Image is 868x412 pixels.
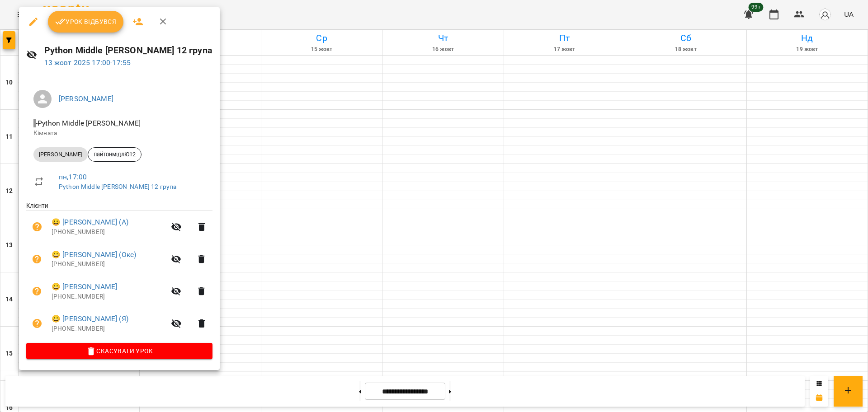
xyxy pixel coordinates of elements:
[26,201,212,343] ul: Клієнти
[88,150,141,159] span: пайтонмідлЮ12
[88,147,142,162] div: пайтонмідлЮ12
[26,313,48,334] button: Візит ще не сплачено. Додати оплату?
[52,228,165,237] p: [PHONE_NUMBER]
[33,346,205,356] span: Скасувати Урок
[48,11,124,33] button: Урок відбувся
[59,94,113,103] a: [PERSON_NAME]
[26,343,212,359] button: Скасувати Урок
[52,281,117,292] a: 😀 [PERSON_NAME]
[59,173,87,181] a: пн , 17:00
[33,150,88,159] span: [PERSON_NAME]
[33,129,205,138] p: Кімната
[52,217,128,228] a: 😀 [PERSON_NAME] (А)
[52,324,165,333] p: [PHONE_NUMBER]
[26,248,48,270] button: Візит ще не сплачено. Додати оплату?
[52,292,165,301] p: [PHONE_NUMBER]
[44,43,212,57] h6: Python Middle [PERSON_NAME] 12 група
[33,119,142,127] span: - Python Middle [PERSON_NAME]
[52,260,165,269] p: [PHONE_NUMBER]
[55,16,117,27] span: Урок відбувся
[26,216,48,238] button: Візит ще не сплачено. Додати оплату?
[59,183,176,190] a: Python Middle [PERSON_NAME] 12 група
[44,58,131,67] a: 13 жовт 2025 17:00-17:55
[52,314,128,324] a: 😀 [PERSON_NAME] (Я)
[26,281,48,302] button: Візит ще не сплачено. Додати оплату?
[52,249,136,260] a: 😀 [PERSON_NAME] (Окс)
